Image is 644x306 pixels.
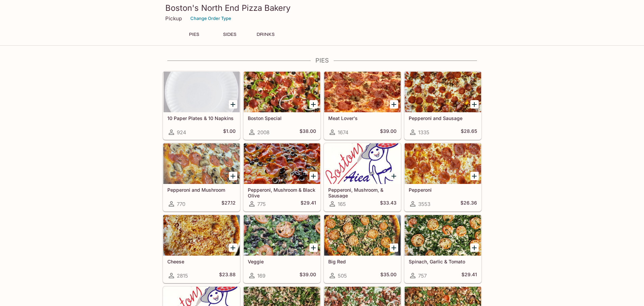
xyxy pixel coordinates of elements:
div: Pepperoni and Sausage [405,72,481,112]
h5: $28.65 [461,128,477,136]
div: Pepperoni and Mushroom [163,143,240,184]
h5: $29.41 [301,200,316,208]
h5: Pepperoni, Mushroom & Black Olive [248,187,316,198]
h5: Veggie [248,259,316,264]
span: 169 [257,273,265,279]
button: Add Pepperoni and Sausage [470,100,479,109]
a: Pepperoni and Mushroom770$27.12 [163,143,240,211]
button: PIES [179,30,209,39]
span: 2008 [257,129,269,136]
a: Cheese2815$23.88 [163,215,240,283]
a: Boston Special2008$38.00 [243,71,320,140]
button: Add Big Red [390,243,398,252]
div: Spinach, Garlic & Tomato [405,215,481,256]
div: Pepperoni, Mushroom, & Sausage [324,143,401,184]
div: Big Red [324,215,401,256]
h5: Pepperoni and Mushroom [167,187,236,193]
h5: Cheese [167,259,236,264]
h5: $38.00 [300,128,316,136]
span: 770 [177,201,185,207]
a: Pepperoni3553$26.36 [404,143,481,211]
a: Pepperoni, Mushroom & Black Olive775$29.41 [243,143,320,211]
h5: $33.43 [380,200,397,208]
h5: Spinach, Garlic & Tomato [409,259,477,264]
button: Change Order Type [187,13,234,24]
h5: $27.12 [221,200,236,208]
div: Boston Special [244,72,320,112]
button: Add Pepperoni, Mushroom & Black Olive [309,172,318,180]
div: 10 Paper Plates & 10 Napkins [163,72,240,112]
span: 3553 [418,201,430,207]
a: Meat Lover's1674$39.00 [324,71,401,140]
button: Add Veggie [309,243,318,252]
span: 1674 [338,129,349,136]
button: DRINKS [251,30,281,39]
div: Veggie [244,215,320,256]
button: SIDES [215,30,245,39]
button: Add Cheese [229,243,237,252]
span: 775 [257,201,266,207]
h5: $29.41 [461,272,477,280]
div: Pepperoni, Mushroom & Black Olive [244,143,320,184]
h5: $39.00 [380,128,397,136]
h5: Pepperoni [409,187,477,193]
h5: Big Red [328,259,397,264]
h5: 10 Paper Plates & 10 Napkins [167,115,236,121]
h3: Boston's North End Pizza Bakery [165,3,479,13]
span: 2815 [177,273,188,279]
button: Add Pepperoni and Mushroom [229,172,237,180]
h5: Meat Lover's [328,115,397,121]
h5: Pepperoni and Sausage [409,115,477,121]
h5: Boston Special [248,115,316,121]
div: Pepperoni [405,143,481,184]
button: Add Boston Special [309,100,318,109]
a: Pepperoni, Mushroom, & Sausage165$33.43 [324,143,401,211]
button: Add Meat Lover's [390,100,398,109]
a: Veggie169$39.00 [243,215,320,283]
span: 505 [338,273,347,279]
span: 165 [338,201,346,207]
p: Pickup [165,15,182,22]
h5: $1.00 [223,128,236,136]
h5: Pepperoni, Mushroom, & Sausage [328,187,397,198]
span: 757 [418,273,427,279]
h5: $26.36 [460,200,477,208]
a: 10 Paper Plates & 10 Napkins924$1.00 [163,71,240,140]
h5: $39.00 [300,272,316,280]
a: Spinach, Garlic & Tomato757$29.41 [404,215,481,283]
div: Meat Lover's [324,72,401,112]
span: 1335 [418,129,429,136]
button: Add Pepperoni [470,172,479,180]
button: Add Pepperoni, Mushroom, & Sausage [390,172,398,180]
h4: PIES [163,57,482,64]
button: Add 10 Paper Plates & 10 Napkins [229,100,237,109]
div: Cheese [163,215,240,256]
span: 924 [177,129,186,136]
a: Big Red505$35.00 [324,215,401,283]
h5: $35.00 [380,272,397,280]
a: Pepperoni and Sausage1335$28.65 [404,71,481,140]
h5: $23.88 [219,272,236,280]
button: Add Spinach, Garlic & Tomato [470,243,479,252]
